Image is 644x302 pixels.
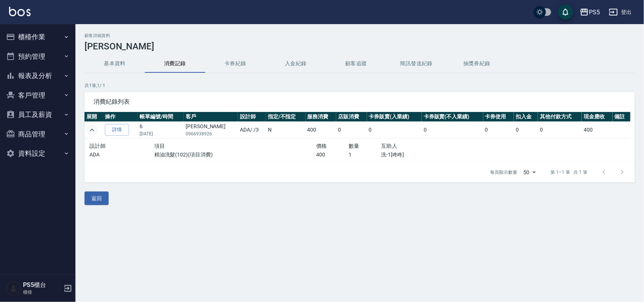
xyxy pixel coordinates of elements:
td: 0 [538,122,582,138]
p: 0966938926 [186,130,236,137]
p: 每頁顯示數量 [490,169,518,176]
td: 0 [514,122,538,138]
th: 客戶 [184,112,238,122]
td: 400 [306,122,336,138]
th: 指定/不指定 [266,112,306,122]
th: 現金應收 [582,112,612,122]
p: 1 [349,151,381,159]
button: 基本資料 [85,55,145,73]
th: 扣入金 [514,112,538,122]
td: 0 [483,122,514,138]
p: ADA [89,151,154,159]
button: 預約管理 [3,47,72,66]
p: 櫃檯 [23,289,61,296]
p: 400 [316,151,349,159]
th: 設計師 [238,112,266,122]
p: [DATE] [140,130,182,137]
h2: 顧客詳細資料 [85,33,635,38]
td: 6 [138,122,184,138]
img: Person [6,281,21,296]
td: N [266,122,306,138]
td: 0 [336,122,367,138]
button: 簡訊發送紀錄 [386,55,447,73]
td: 0 [422,122,483,138]
button: save [558,5,573,20]
button: 登出 [606,5,635,19]
button: 消費記錄 [145,55,205,73]
button: 卡券紀錄 [205,55,266,73]
td: [PERSON_NAME] [184,122,238,138]
td: ADA / /3 [238,122,266,138]
button: 櫃檯作業 [3,27,72,47]
button: PS5 [577,5,603,20]
img: Logo [9,7,31,16]
button: 顧客追蹤 [326,55,386,73]
th: 服務消費 [306,112,336,122]
button: expand row [86,124,98,136]
button: 商品管理 [3,124,72,144]
a: 詳情 [105,124,129,136]
div: PS5 [589,8,600,17]
button: 客戶管理 [3,86,72,105]
span: 價格 [316,143,327,149]
th: 帳單編號/時間 [138,112,184,122]
th: 其他付款方式 [538,112,582,122]
th: 展開 [85,112,103,122]
span: 互助人 [381,143,397,149]
p: 第 1–1 筆 共 1 筆 [551,169,587,176]
th: 操作 [103,112,138,122]
button: 返回 [85,192,109,205]
th: 備註 [613,112,630,122]
p: 精油洗髮(102)(項目消費) [154,151,316,159]
p: 共 1 筆, 1 / 1 [85,82,635,89]
p: 洗-1[咚咚] [381,151,478,159]
span: 項目 [154,143,165,149]
button: 抽獎券紀錄 [447,55,507,73]
span: 消費紀錄列表 [94,98,626,106]
button: 資料設定 [3,144,72,163]
button: 入金紀錄 [266,55,326,73]
span: 設計師 [89,143,106,149]
th: 店販消費 [336,112,367,122]
h3: [PERSON_NAME] [85,41,635,52]
h5: PS5櫃台 [23,281,61,289]
button: 報表及分析 [3,66,72,86]
button: 員工及薪資 [3,105,72,124]
span: 數量 [349,143,360,149]
th: 卡券使用 [483,112,514,122]
th: 卡券販賣(不入業績) [422,112,483,122]
td: 400 [582,122,612,138]
div: 50 [521,162,539,182]
th: 卡券販賣(入業績) [367,112,422,122]
td: 0 [367,122,422,138]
